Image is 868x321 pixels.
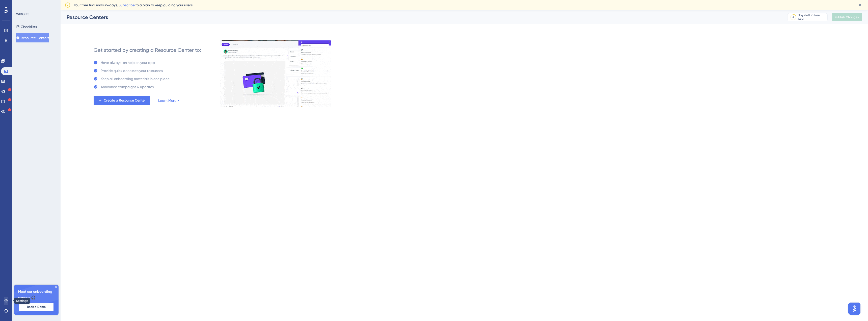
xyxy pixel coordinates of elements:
[158,97,179,104] a: Learn More >
[101,84,154,90] div: Announce campaigns & updates
[119,3,135,7] a: Subscribe
[94,96,150,105] button: Create a Resource Center
[104,97,146,104] span: Create a Resource Center
[16,12,29,16] div: WIDGETS
[101,60,155,66] div: Have always-on help on your app
[101,68,163,74] div: Provide quick access to your resources
[67,14,775,21] div: Resource Centers
[220,40,331,107] img: 0356d1974f90e2cc51a660023af54dec.gif
[16,33,49,42] button: Resource Centers
[101,76,170,82] div: Keep all onboarding materials in one place
[27,305,46,309] span: Book a Demo
[793,15,794,19] div: 4
[18,289,55,301] span: Meet our onboarding experts 🎧
[835,15,859,19] span: Publish Changes
[16,22,37,31] button: Checklists
[74,2,193,8] span: Your free trial ends in 4 days. to a plan to keep guiding your users.
[19,303,53,311] button: Book a Demo
[832,13,862,21] button: Publish Changes
[798,13,826,21] div: days left in free trial
[94,46,201,54] div: Get started by creating a Resource Center to:
[847,301,862,316] iframe: UserGuiding AI Assistant Launcher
